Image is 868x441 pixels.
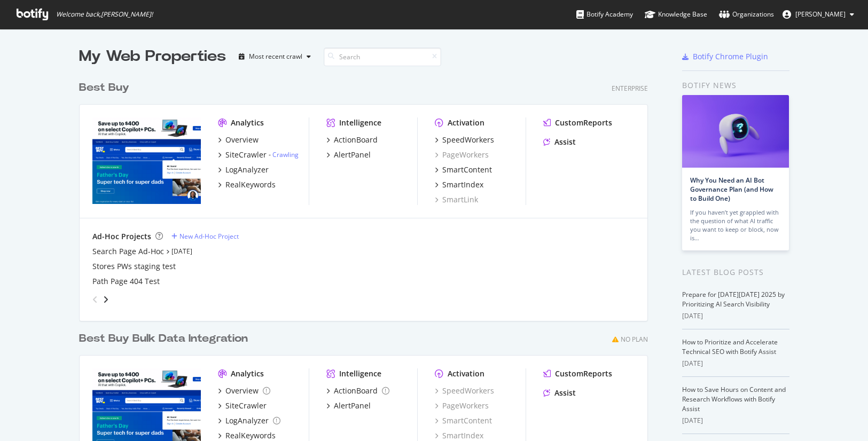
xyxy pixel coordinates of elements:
div: Botify Chrome Plugin [693,51,768,62]
a: Search Page Ad-Hoc [92,246,164,257]
a: SmartIndex [435,430,483,441]
div: Analytics [231,117,264,128]
input: Search [324,48,441,66]
div: Best Buy Bulk Data Integration [79,331,248,346]
a: SmartContent [435,164,492,175]
a: SiteCrawler [218,400,267,411]
a: SiteCrawler- Crawling [218,149,299,160]
a: SmartContent [435,415,492,426]
div: My Web Properties [79,46,226,67]
a: SpeedWorkers [435,135,494,145]
a: Path Page 404 Test [92,276,160,287]
div: SmartIndex [442,179,483,190]
div: [DATE] [682,359,789,368]
div: SmartContent [442,164,492,175]
div: Ad-Hoc Projects [92,231,151,242]
a: Best Buy Bulk Data Integration [79,331,252,346]
a: [DATE] [171,247,192,256]
a: CustomReports [543,117,612,128]
div: SpeedWorkers [442,135,494,145]
div: Most recent crawl [249,53,302,60]
div: [DATE] [682,416,789,426]
img: Why You Need an AI Bot Governance Plan (and How to Build One) [682,95,789,168]
a: Botify Chrome Plugin [682,51,768,62]
a: RealKeywords [218,179,276,190]
div: Assist [554,137,576,147]
a: RealKeywords [218,430,276,441]
div: RealKeywords [225,179,276,190]
img: bestbuy.com [92,117,201,204]
a: Prepare for [DATE][DATE] 2025 by Prioritizing AI Search Visibility [682,290,785,309]
a: SmartIndex [435,179,483,190]
div: AlertPanel [334,400,371,411]
a: SpeedWorkers [435,385,494,396]
span: Manos Kalaitzakis [795,10,846,19]
a: Assist [543,388,576,398]
a: PageWorkers [435,400,489,411]
a: New Ad-Hoc Project [171,232,239,241]
a: Stores PWs staging test [92,261,176,272]
div: LogAnalyzer [225,164,269,175]
div: Knowledge Base [645,9,707,20]
div: Intelligence [339,368,381,379]
a: Best Buy [79,80,134,96]
div: Overview [225,135,259,145]
a: Assist [543,137,576,147]
a: SmartLink [435,194,478,205]
div: [DATE] [682,311,789,321]
div: Best Buy [79,80,129,96]
div: CustomReports [555,368,612,379]
a: LogAnalyzer [218,164,269,175]
div: Assist [554,388,576,398]
div: Activation [448,368,484,379]
a: How to Save Hours on Content and Research Workflows with Botify Assist [682,385,786,413]
a: AlertPanel [326,149,371,160]
div: ActionBoard [334,385,378,396]
div: CustomReports [555,117,612,128]
a: ActionBoard [326,135,378,145]
div: LogAnalyzer [225,415,269,426]
div: If you haven’t yet grappled with the question of what AI traffic you want to keep or block, now is… [690,208,781,242]
div: New Ad-Hoc Project [179,232,239,241]
div: angle-left [88,291,102,308]
div: No Plan [621,335,648,344]
div: Enterprise [612,84,648,93]
div: Botify news [682,80,789,91]
a: AlertPanel [326,400,371,411]
button: [PERSON_NAME] [774,6,863,23]
div: SiteCrawler [225,400,267,411]
span: Welcome back, [PERSON_NAME] ! [56,10,153,19]
div: Overview [225,385,259,396]
div: - [269,150,299,159]
div: AlertPanel [334,149,371,160]
div: Activation [448,117,484,128]
div: Organizations [719,9,774,20]
a: Why You Need an AI Bot Governance Plan (and How to Build One) [690,176,773,203]
a: How to Prioritize and Accelerate Technical SEO with Botify Assist [682,337,778,356]
div: ActionBoard [334,135,378,145]
button: Most recent crawl [234,48,315,65]
div: SiteCrawler [225,149,267,160]
a: Overview [218,135,259,145]
a: LogAnalyzer [218,415,280,426]
a: Overview [218,385,270,396]
div: angle-right [102,294,110,305]
a: CustomReports [543,368,612,379]
a: PageWorkers [435,149,489,160]
a: ActionBoard [326,385,389,396]
div: RealKeywords [225,430,276,441]
a: Crawling [272,150,299,159]
div: Botify Academy [576,9,633,20]
div: Analytics [231,368,264,379]
div: Latest Blog Posts [682,266,789,278]
div: Intelligence [339,117,381,128]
